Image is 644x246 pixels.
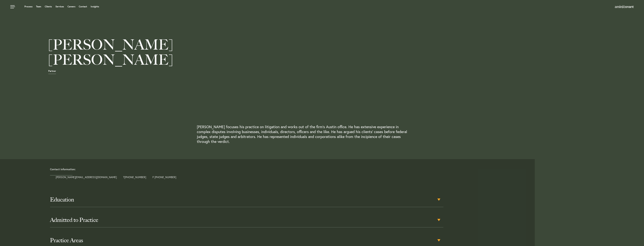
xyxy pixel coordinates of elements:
[24,5,33,8] a: Process
[50,237,443,244] h3: Practice Areas
[36,5,41,8] a: Team
[615,5,634,8] img: Amini & Conant
[55,5,64,8] a: Services
[91,5,99,8] a: Insights
[50,196,443,203] h3: Education
[79,5,87,8] a: Contact
[45,5,52,8] a: Clients
[123,176,146,179] span: T
[50,217,443,223] h3: Admitted to Practice
[68,5,75,8] a: Careers
[50,167,76,171] strong: Contact information:
[124,175,146,179] a: [PHONE_NUMBER]
[48,70,56,74] span: Partner
[197,124,413,144] p: [PERSON_NAME] focuses his practice on litigation and works out of the firm’s Austin office. He ha...
[615,5,634,8] a: Home
[56,175,117,179] a: [PERSON_NAME][EMAIL_ADDRESS][DOMAIN_NAME]
[152,176,176,179] span: F [PHONE_NUMBER]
